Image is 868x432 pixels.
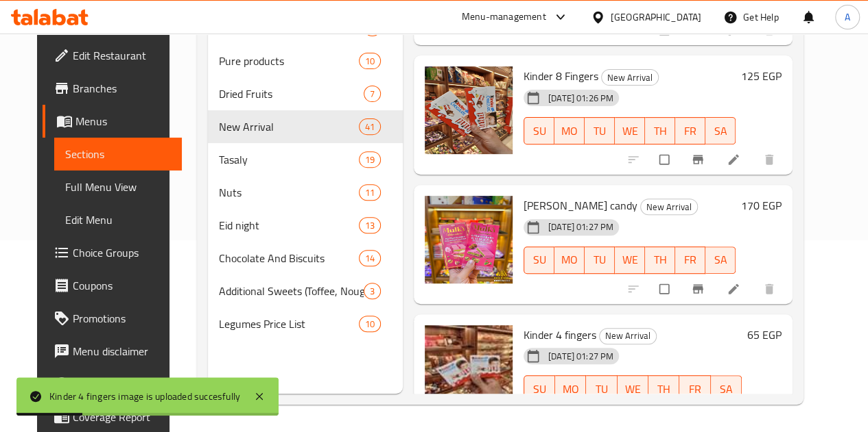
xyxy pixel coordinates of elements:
[462,9,546,25] div: Menu-management
[360,252,380,265] span: 14
[679,375,710,403] button: FR
[675,117,705,144] button: FR
[681,121,700,141] span: FR
[425,325,513,413] img: Kinder 4 fingers
[640,199,698,215] div: New Arrival
[208,275,403,307] div: Additional Sweets (Toffee, Nougat And Jelly)3
[219,217,359,233] span: Eid night
[359,184,381,201] div: items
[754,274,787,304] button: delete
[716,379,736,399] span: SA
[543,350,619,363] span: [DATE] 01:27 PM
[711,375,742,403] button: SA
[208,307,403,340] div: Legumes Price List10
[554,246,585,274] button: MO
[219,53,359,69] div: Pure products
[43,39,182,72] a: Edit Restaurant
[219,86,364,102] span: Dried Fruits
[711,121,730,141] span: SA
[611,10,701,25] div: [GEOGRAPHIC_DATA]
[43,269,182,302] a: Coupons
[727,282,743,296] a: Edit menu item
[543,220,619,233] span: [DATE] 01:27 PM
[645,246,675,274] button: TH
[618,375,648,403] button: WE
[359,118,381,135] div: items
[54,203,182,236] a: Edit Menu
[359,316,381,332] div: items
[360,219,380,232] span: 13
[845,10,850,25] span: A
[754,144,787,175] button: delete
[73,244,171,261] span: Choice Groups
[65,179,171,195] span: Full Menu View
[75,113,171,129] span: Menus
[43,368,182,401] a: Upsell
[43,72,182,105] a: Branches
[219,283,364,299] span: Additional Sweets (Toffee, Nougat And Jelly)
[364,88,380,101] span: 7
[65,146,171,162] span: Sections
[73,409,171,425] span: Coverage Report
[524,375,555,403] button: SU
[530,379,550,399] span: SU
[602,70,658,86] span: New Arrival
[543,92,619,105] span: [DATE] 01:26 PM
[641,199,697,215] span: New Arrival
[49,389,240,404] div: Kinder 4 fingers image is uploaded succesfully
[219,151,359,168] span: Tasaly
[425,66,513,154] img: Kinder 8 Fingers
[208,6,403,346] nav: Menu sections
[364,285,380,298] span: 3
[681,250,700,270] span: FR
[727,153,743,166] a: Edit menu item
[554,117,585,144] button: MO
[364,86,381,102] div: items
[219,316,359,332] span: Legumes Price List
[524,66,598,86] span: Kinder 8 Fingers
[524,195,637,216] span: [PERSON_NAME] candy
[645,117,675,144] button: TH
[650,250,670,270] span: TH
[601,69,659,86] div: New Arrival
[43,302,182,335] a: Promotions
[651,147,680,173] span: Select to update
[208,242,403,275] div: Chocolate And Biscuits14
[208,110,403,143] div: New Arrival41
[654,379,674,399] span: TH
[705,117,736,144] button: SA
[591,379,611,399] span: TU
[219,184,359,201] span: Nuts
[65,212,171,228] span: Edit Menu
[208,45,403,77] div: Pure products10
[360,186,380,199] span: 11
[600,328,656,344] span: New Arrival
[73,343,171,359] span: Menu disclaimer
[359,250,381,266] div: items
[54,170,182,203] a: Full Menu View
[599,328,657,344] div: New Arrival
[741,196,782,215] h6: 170 EGP
[555,375,586,403] button: MO
[683,144,716,175] button: Branch-specific-item
[524,246,554,274] button: SU
[73,310,171,327] span: Promotions
[208,77,403,110] div: Dried Fruits7
[219,118,359,135] span: New Arrival
[208,176,403,209] div: Nuts11
[54,138,182,170] a: Sections
[43,105,182,138] a: Menus
[208,143,403,176] div: Tasaly19
[683,274,716,304] button: Branch-specific-item
[711,250,730,270] span: SA
[747,325,782,344] h6: 65 EGP
[359,53,381,69] div: items
[560,250,579,270] span: MO
[585,246,615,274] button: TU
[585,117,615,144] button: TU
